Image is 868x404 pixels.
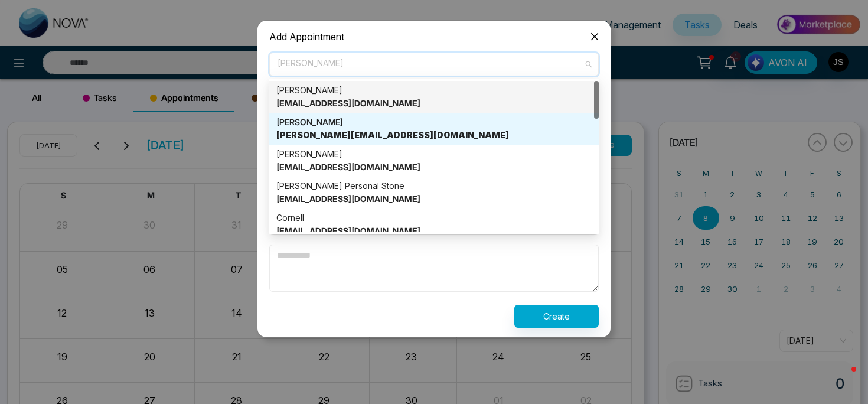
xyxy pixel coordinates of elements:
div: [PERSON_NAME] [276,84,592,110]
strong: [EMAIL_ADDRESS][DOMAIN_NAME] [276,194,420,204]
div: [PERSON_NAME] Personal Stone [276,180,592,206]
button: Close [579,21,611,53]
strong: [EMAIL_ADDRESS][DOMAIN_NAME] [276,226,420,236]
div: Cornell [276,211,592,237]
button: Create [514,305,599,328]
strong: [PERSON_NAME][EMAIL_ADDRESS][DOMAIN_NAME] [276,130,509,140]
iframe: Intercom live chat [828,364,856,392]
strong: [EMAIL_ADDRESS][DOMAIN_NAME] [276,98,420,108]
div: Add Appointment [269,30,599,43]
div: [PERSON_NAME] [278,54,580,90]
span: close [590,32,599,41]
strong: [EMAIL_ADDRESS][DOMAIN_NAME] [276,162,420,172]
div: [PERSON_NAME] [276,116,592,142]
div: [PERSON_NAME] [276,148,592,174]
